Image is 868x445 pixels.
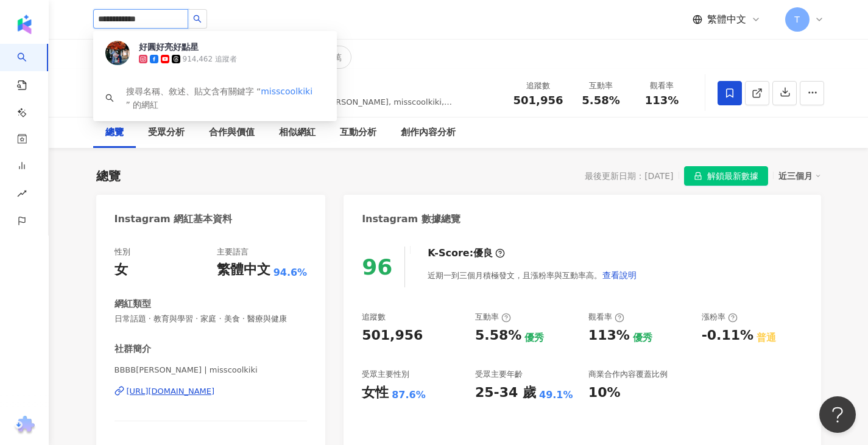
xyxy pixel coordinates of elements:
[115,212,233,226] div: Instagram 網紅基本資料
[602,263,637,287] button: 查看說明
[139,41,199,53] div: 好圓好亮好點星
[585,171,673,181] div: 最後更新日期：[DATE]
[96,167,121,184] div: 總覽
[645,94,679,107] span: 113%
[633,331,652,345] div: 優秀
[475,369,523,380] div: 受眾主要年齡
[707,167,758,186] span: 解鎖最新數據
[684,166,768,186] button: 解鎖最新數據
[115,298,151,310] div: 網紅類型
[105,41,130,65] img: KOL Avatar
[588,369,668,380] div: 商業合作內容覆蓋比例
[639,80,685,92] div: 觀看率
[115,314,308,324] span: 日常話題 · 教育與學習 · 家庭 · 美食 · 醫療與健康
[362,212,460,226] div: Instagram 數據總覽
[362,312,386,323] div: 追蹤數
[694,172,702,180] span: lock
[193,15,202,23] span: search
[473,247,493,260] div: 優良
[115,247,130,258] div: 性別
[428,263,637,287] div: 近期一到三個月積極發文，且漲粉率與互動率高。
[217,247,249,258] div: 主要語言
[279,125,316,140] div: 相似網紅
[524,331,544,345] div: 優秀
[578,80,624,92] div: 互動率
[588,326,630,345] div: 113%
[17,44,41,80] a: search
[702,312,738,323] div: 漲粉率
[602,270,637,280] span: 查看說明
[819,396,856,433] iframe: Help Scout Beacon - Open
[362,369,409,380] div: 受眾主要性別
[105,94,114,102] span: search
[17,181,27,209] span: rise
[362,254,392,279] div: 96
[778,168,821,184] div: 近三個月
[261,86,312,96] span: misscoolkiki
[401,125,456,140] div: 創作內容分析
[475,312,511,323] div: 互動率
[475,384,536,402] div: 25-34 歲
[428,247,505,260] div: K-Score :
[115,261,128,279] div: 女
[588,312,624,323] div: 觀看率
[148,125,185,140] div: 受眾分析
[209,125,255,140] div: 合作與價值
[794,13,800,26] span: T
[115,386,308,397] a: [URL][DOMAIN_NAME]
[707,13,746,26] span: 繁體中文
[105,125,124,140] div: 總覽
[588,384,621,402] div: 10%
[115,365,308,376] span: BBBB[PERSON_NAME] | misscoolkiki
[539,388,573,402] div: 49.1%
[513,94,563,107] span: 501,956
[392,388,426,402] div: 87.6%
[15,15,34,34] img: logo icon
[702,326,753,345] div: -0.11%
[757,331,776,345] div: 普通
[13,416,37,435] img: chrome extension
[475,326,521,345] div: 5.58%
[273,266,308,279] span: 94.6%
[340,125,376,140] div: 互動分析
[582,94,619,107] span: 5.58%
[126,85,325,111] div: 搜尋名稱、敘述、貼文含有關鍵字 “ ” 的網紅
[217,261,270,279] div: 繁體中文
[115,343,151,356] div: 社群簡介
[183,54,237,65] div: 914,462 追蹤者
[362,384,389,402] div: 女性
[127,386,215,397] div: [URL][DOMAIN_NAME]
[362,326,423,345] div: 501,956
[513,80,563,92] div: 追蹤數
